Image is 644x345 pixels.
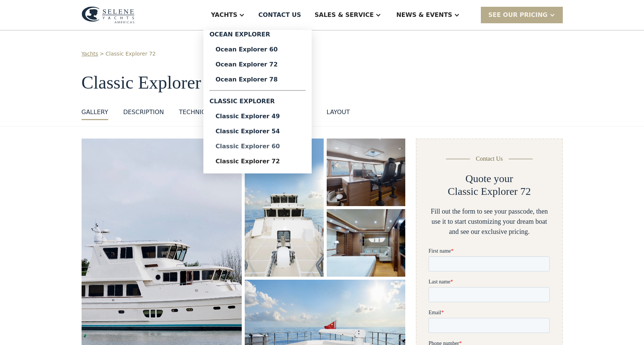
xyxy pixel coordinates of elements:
[481,7,563,23] div: SEE Our Pricing
[82,108,108,120] a: GALLERY
[315,11,374,20] div: Sales & Service
[245,139,323,277] a: open lightbox
[215,77,300,83] div: Ocean Explorer 78
[209,42,306,57] a: Ocean Explorer 60
[258,11,301,20] div: Contact US
[209,139,306,154] a: Classic Explorer 60
[82,50,98,58] a: Yachts
[209,154,306,169] a: Classic Explorer 72
[123,108,164,117] div: DESCRIPTION
[327,108,350,117] div: layout
[2,304,7,309] input: Yes, I’d like to receive SMS updates.Reply STOP to unsubscribe at any time.
[1,281,117,294] span: We respect your time - only the good stuff, never spam.
[209,30,306,42] div: Ocean Explorer
[1,256,120,276] span: Tick the box below to receive occasional updates, exclusive offers, and VIP access via text message.
[82,73,563,93] h1: Classic Explorer 72
[209,94,306,109] div: Classic Explorer
[2,305,117,317] span: Reply STOP to unsubscribe at any time.
[429,206,550,237] div: Fill out the form to see your passcode, then use it to start customizing your dream boat and see ...
[476,154,503,163] div: Contact Us
[2,328,69,341] strong: I want to subscribe to your Newsletter.
[179,108,235,120] a: Technical sheet
[327,209,406,277] img: Luxury trawler yacht interior featuring a spacious cabin with a comfortable bed, modern sofa, and...
[100,50,104,58] div: >
[396,11,452,20] div: News & EVENTS
[215,62,300,68] div: Ocean Explorer 72
[215,143,300,149] div: Classic Explorer 60
[327,139,406,206] a: open lightbox
[488,11,548,20] div: SEE Our Pricing
[215,128,300,134] div: Classic Explorer 54
[211,11,237,20] div: Yachts
[209,57,306,72] a: Ocean Explorer 72
[209,72,306,87] a: Ocean Explorer 78
[106,50,156,58] a: Classic Explorer 72
[203,30,312,173] nav: Yachts
[2,328,7,333] input: I want to subscribe to your Newsletter.Unsubscribe any time by clicking the link at the bottom of...
[82,6,135,24] img: logo
[327,209,406,277] a: open lightbox
[179,108,235,117] div: Technical sheet
[209,124,306,139] a: Classic Explorer 54
[215,113,300,119] div: Classic Explorer 49
[465,172,513,185] h2: Quote your
[448,185,531,198] h2: Classic Explorer 72
[123,108,164,120] a: DESCRIPTION
[209,109,306,124] a: Classic Explorer 49
[215,158,300,164] div: Classic Explorer 72
[9,305,90,310] strong: Yes, I’d like to receive SMS updates.
[327,108,350,120] a: layout
[215,47,300,53] div: Ocean Explorer 60
[82,108,108,117] div: GALLERY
